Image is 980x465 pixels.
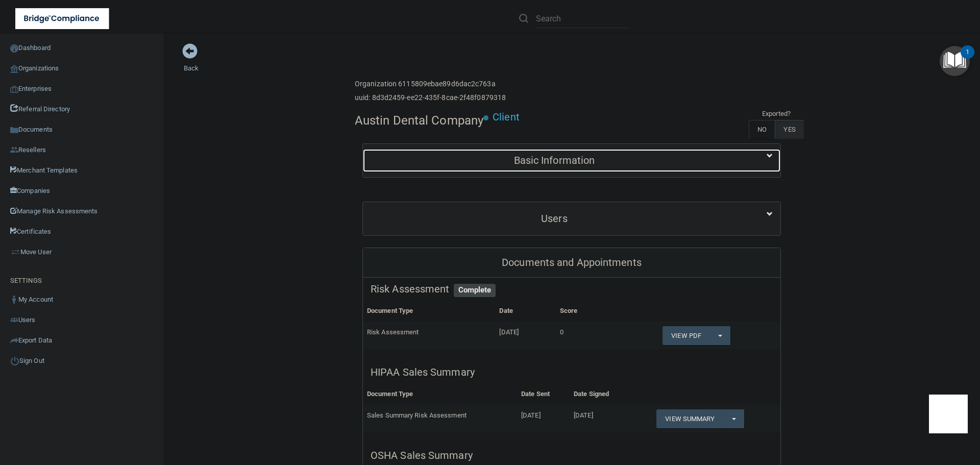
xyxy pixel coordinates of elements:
p: Client [493,108,520,127]
img: ic_power_dark.7ecde6b1.png [10,356,19,365]
img: ic_user_dark.df1a06c3.png [10,296,18,304]
th: Score [556,301,613,322]
a: Back [184,52,199,72]
div: 1 [966,52,969,65]
h6: Organization 6115809ebae89d6dac2c763a [355,80,506,88]
td: Exported? [749,108,804,120]
span: Complete [454,284,496,297]
img: icon-export.b9366987.png [10,336,18,345]
a: Users [371,207,773,230]
th: Date [495,301,555,322]
a: View PDF [663,326,709,345]
td: Risk Assessment [363,322,495,349]
img: bridge_compliance_login_screen.278c3ca4.svg [15,8,109,29]
th: Date Sent [517,384,570,405]
td: Sales Summary Risk Assessment [363,405,517,432]
th: Document Type [363,301,495,322]
h5: OSHA Sales Summary [371,450,773,461]
h4: Austin Dental Company [355,114,483,127]
img: icon-users.e205127d.png [10,316,18,324]
label: YES [775,120,803,139]
label: NO [749,120,775,139]
input: Search [536,9,629,28]
td: [DATE] [570,405,632,432]
th: Date Signed [570,384,632,405]
td: [DATE] [495,322,555,349]
a: Basic Information [371,149,773,172]
iframe: Drift Widget Chat Controller [929,395,968,433]
div: Documents and Appointments [363,248,780,278]
h5: Users [371,213,738,224]
img: ic-search.3b580494.png [519,14,528,23]
h5: Risk Assessment [371,283,773,295]
img: enterprise.0d942306.png [10,86,18,93]
img: ic_reseller.de258add.png [10,146,18,154]
img: ic_dashboard_dark.d01f4a41.png [10,44,18,53]
td: [DATE] [517,405,570,432]
h5: HIPAA Sales Summary [371,366,773,378]
td: 0 [556,322,613,349]
img: icon-documents.8dae5593.png [10,126,18,134]
img: organization-icon.f8decf85.png [10,65,18,73]
h6: uuid: 8d3d2459-ee22-435f-8cae-2f48f0879318 [355,94,506,102]
th: Document Type [363,384,517,405]
button: Open Resource Center, 1 new notification [940,46,970,76]
h5: Basic Information [371,155,738,166]
label: SETTINGS [10,275,42,287]
img: briefcase.64adab9b.png [10,247,20,257]
a: View Summary [656,409,723,428]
